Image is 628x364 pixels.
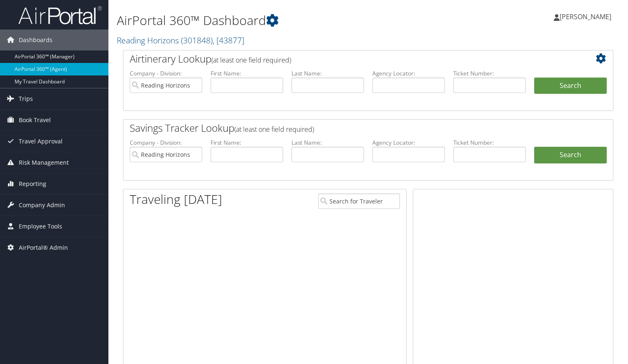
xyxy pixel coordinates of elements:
[211,138,283,147] label: First Name:
[19,216,62,237] span: Employee Tools
[211,55,291,65] span: (at least one field required)
[18,5,102,25] img: airportal-logo.png
[318,193,400,209] input: Search for Traveler
[117,35,244,46] a: Reading Horizons
[19,237,68,258] span: AirPortal® Admin
[372,69,445,78] label: Agency Locator:
[554,4,620,29] a: [PERSON_NAME]
[130,147,202,162] input: search accounts
[19,173,46,194] span: Reporting
[19,195,65,216] span: Company Admin
[181,35,213,46] span: ( 301848 )
[130,191,222,208] h1: Traveling [DATE]
[453,138,526,147] label: Ticket Number:
[453,69,526,78] label: Ticket Number:
[534,78,607,94] button: Search
[19,88,33,109] span: Trips
[560,12,611,21] span: [PERSON_NAME]
[234,125,314,134] span: (at least one field required)
[19,131,63,152] span: Travel Approval
[130,52,566,66] h2: Airtinerary Lookup
[213,35,244,46] span: , [ 43877 ]
[117,12,452,29] h1: AirPortal 360™ Dashboard
[291,138,364,147] label: Last Name:
[211,69,283,78] label: First Name:
[19,110,51,131] span: Book Travel
[372,138,445,147] label: Agency Locator:
[534,147,607,163] a: Search
[130,138,202,147] label: Company - Division:
[130,69,202,78] label: Company - Division:
[19,30,53,50] span: Dashboards
[130,121,566,135] h2: Savings Tracker Lookup
[291,69,364,78] label: Last Name:
[19,152,69,173] span: Risk Management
